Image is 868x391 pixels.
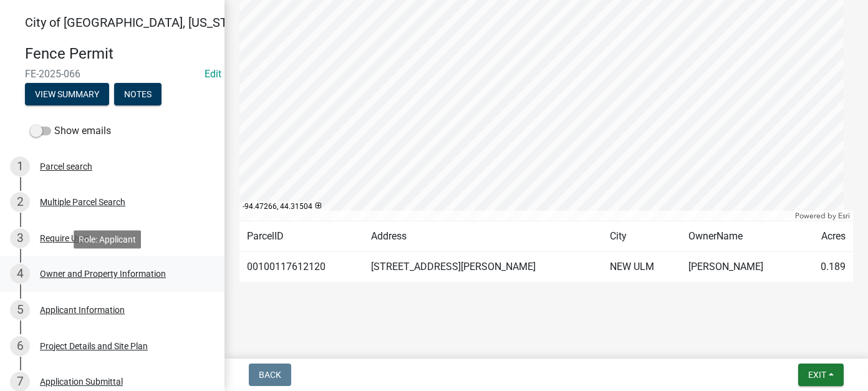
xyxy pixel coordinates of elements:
span: Back [259,370,281,380]
div: Role: Applicant [74,230,141,248]
td: Address [364,221,602,252]
wm-modal-confirm: Edit Application Number [205,68,221,80]
h4: Fence Permit [25,45,215,63]
td: City [602,221,681,252]
button: Notes [114,83,162,105]
wm-modal-confirm: Notes [114,90,162,100]
button: Exit [798,364,844,386]
div: Require User [40,234,89,243]
div: Powered by [792,211,853,221]
td: OwnerName [681,221,800,252]
label: Show emails [30,123,111,138]
span: City of [GEOGRAPHIC_DATA], [US_STATE] [25,15,252,30]
div: Applicant Information [40,306,125,314]
div: Project Details and Site Plan [40,342,148,350]
td: ParcelID [239,221,364,252]
div: 6 [10,336,30,356]
span: Exit [808,370,826,380]
div: 4 [10,264,30,284]
a: Esri [838,211,850,220]
div: Multiple Parcel Search [40,198,125,206]
div: 2 [10,192,30,212]
button: Back [249,364,291,386]
span: FE-2025-066 [25,68,200,80]
td: 0.189 [800,252,853,282]
td: Acres [800,221,853,252]
a: Edit [205,68,221,80]
div: Application Submittal [40,377,123,386]
div: 5 [10,300,30,320]
div: Parcel search [40,162,92,171]
td: [STREET_ADDRESS][PERSON_NAME] [364,252,602,282]
button: View Summary [25,83,109,105]
div: 3 [10,228,30,248]
td: NEW ULM [602,252,681,282]
td: 00100117612120 [239,252,364,282]
div: Owner and Property Information [40,269,166,278]
wm-modal-confirm: Summary [25,90,109,100]
div: 1 [10,157,30,176]
td: [PERSON_NAME] [681,252,800,282]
